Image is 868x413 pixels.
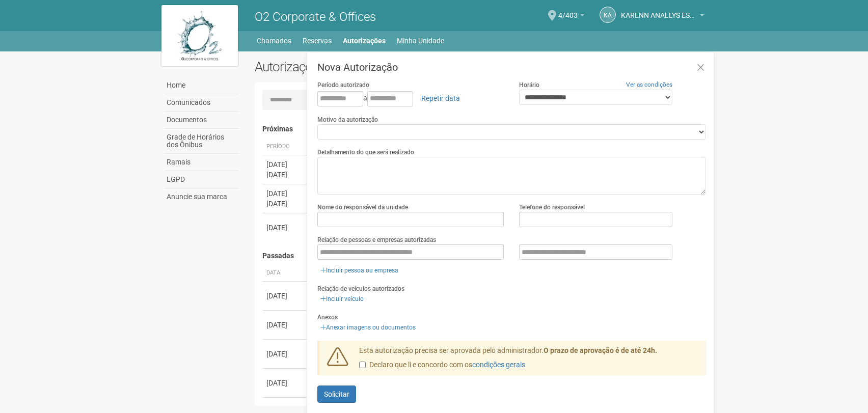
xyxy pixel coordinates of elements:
h4: Próximas [262,125,699,133]
div: a [317,90,504,107]
a: Comunicados [164,94,239,112]
h3: Nova Autorização [317,62,706,72]
a: condições gerais [472,361,525,369]
a: Chamados [257,34,291,48]
div: [DATE] [266,170,304,180]
span: KARENN ANALLYS ESTELLA [621,2,697,19]
label: Motivo da autorização [317,115,378,124]
img: logo.jpg [161,5,238,66]
div: [DATE] [266,378,304,388]
th: Data [262,265,308,282]
label: Declaro que li e concordo com os [359,360,525,370]
label: Telefone do responsável [519,203,585,212]
a: Ver as condições [626,81,672,88]
h4: Passadas [262,252,699,260]
label: Relação de veículos autorizados [317,284,404,293]
label: Anexos [317,313,338,322]
div: [DATE] [266,199,304,209]
div: [DATE] [266,291,304,301]
a: Incluir veículo [317,293,367,305]
span: Solicitar [324,390,349,398]
a: Autorizações [343,34,386,48]
span: O2 Corporate & Offices [255,10,376,24]
a: Incluir pessoa ou empresa [317,265,401,276]
label: Nome do responsável da unidade [317,203,408,212]
div: [DATE] [266,349,304,359]
a: LGPD [164,171,239,188]
a: KA [600,7,616,23]
strong: O prazo de aprovação é de até 24h. [544,346,657,354]
a: 4/403 [558,13,584,21]
th: Período [262,139,308,155]
div: [DATE] [266,188,304,199]
span: 4/403 [558,2,578,19]
a: KARENN ANALLYS ESTELLA [621,13,704,21]
a: Grade de Horários dos Ônibus [164,129,239,154]
label: Horário [519,80,539,90]
a: Home [164,77,239,94]
div: Esta autorização precisa ser aprovada pelo administrador. [351,346,706,375]
div: [DATE] [266,223,304,233]
input: Declaro que li e concordo com oscondições gerais [359,362,366,368]
button: Solicitar [317,386,356,403]
a: Reservas [303,34,332,48]
label: Relação de pessoas e empresas autorizadas [317,235,436,244]
div: [DATE] [266,159,304,170]
a: Repetir data [415,90,467,107]
a: Documentos [164,112,239,129]
div: [DATE] [266,320,304,330]
a: Anuncie sua marca [164,188,239,205]
a: Minha Unidade [397,34,444,48]
h2: Autorizações [255,59,473,74]
a: Ramais [164,154,239,171]
a: Anexar imagens ou documentos [317,322,419,333]
label: Detalhamento do que será realizado [317,148,414,157]
label: Período autorizado [317,80,369,90]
